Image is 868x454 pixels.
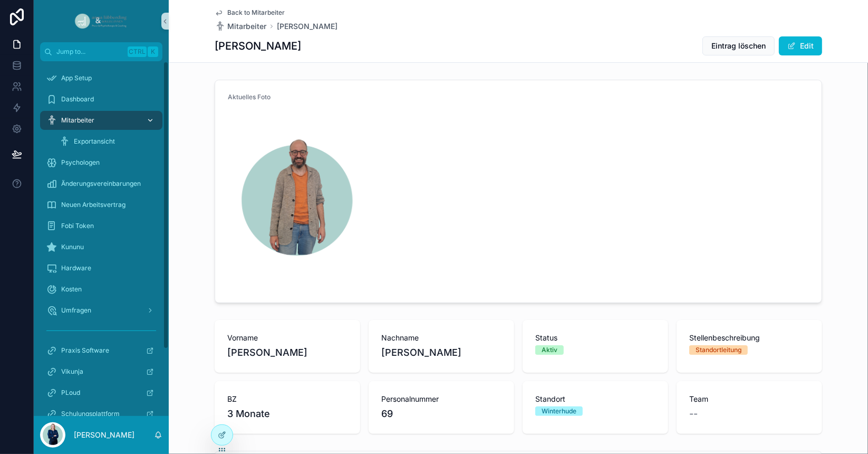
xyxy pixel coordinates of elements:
[40,174,162,193] a: Änderungsvereinbarungen
[702,36,775,55] button: Eintrag löschen
[73,13,129,30] img: App logo
[542,406,576,416] div: Winterhude
[215,39,301,53] h1: [PERSON_NAME]
[40,341,162,360] a: Praxis Software
[40,153,162,172] a: Psychologen
[61,201,126,209] span: Neuen Arbeitsvertrag
[61,306,91,315] span: Umfragen
[711,41,766,51] span: Eintrag löschen
[61,346,109,355] span: Praxis Software
[40,216,162,235] a: Fobi Token
[74,137,115,146] span: Exportansicht
[56,48,123,56] span: Jump to...
[40,238,162,257] a: Kununu
[40,90,162,109] a: Dashboard
[215,8,285,17] a: Back to Mitarbeiter
[277,21,337,32] a: [PERSON_NAME]
[381,345,501,360] span: [PERSON_NAME]
[227,8,285,17] span: Back to Mitarbeiter
[381,406,501,421] span: 69
[542,345,557,355] div: Aktiv
[40,69,162,88] a: App Setup
[40,195,162,214] a: Neuen Arbeitsvertrag
[381,394,501,404] span: Personalnummer
[228,113,367,287] img: Website%20Profilbild%20Vorlage%20%2818%29.png
[381,333,501,343] span: Nachname
[228,93,271,101] span: Aktuelles Foto
[227,406,348,421] span: 3 Monate
[535,333,655,343] span: Status
[227,394,348,404] span: BZ
[40,111,162,130] a: Mitarbeiter
[61,222,94,230] span: Fobi Token
[227,21,266,32] span: Mitarbeiter
[696,345,741,355] div: Standortleitung
[53,132,162,151] a: Exportansicht
[40,259,162,278] a: Hardware
[779,36,822,55] button: Edit
[61,179,141,188] span: Änderungsvereinbarungen
[74,430,134,440] p: [PERSON_NAME]
[215,21,266,32] a: Mitarbeiter
[40,280,162,299] a: Kosten
[149,48,157,56] span: K
[61,285,82,294] span: Kosten
[34,61,169,416] div: scrollable content
[61,367,83,376] span: Vikunja
[40,404,162,423] a: Schulungsplattform
[227,333,348,343] span: Vorname
[40,383,162,402] a: PLoud
[61,243,84,251] span: Kununu
[227,345,348,360] span: [PERSON_NAME]
[535,394,655,404] span: Standort
[61,95,94,103] span: Dashboard
[61,116,94,125] span: Mitarbeiter
[40,42,162,61] button: Jump to...CtrlK
[61,264,91,272] span: Hardware
[61,158,100,167] span: Psychologen
[689,406,698,421] span: --
[61,389,80,397] span: PLoud
[689,333,809,343] span: Stellenbeschreibung
[61,410,120,418] span: Schulungsplattform
[128,46,147,57] span: Ctrl
[689,394,809,404] span: Team
[40,362,162,381] a: Vikunja
[61,74,92,82] span: App Setup
[40,301,162,320] a: Umfragen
